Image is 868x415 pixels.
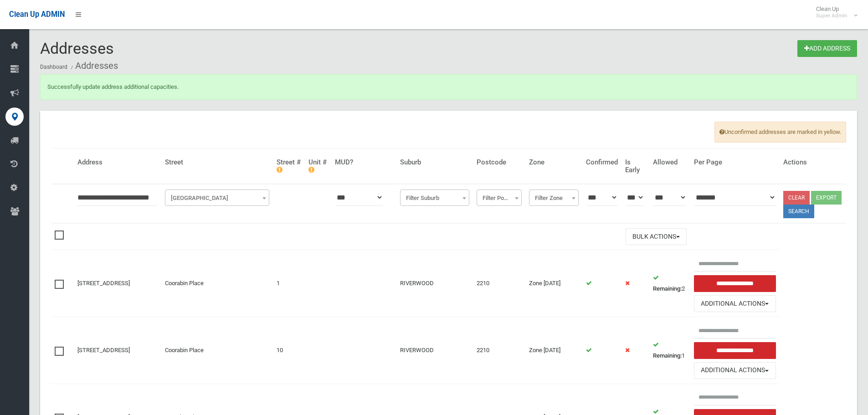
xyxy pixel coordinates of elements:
a: Add Address [797,40,857,57]
button: Additional Actions [694,295,776,312]
span: Filter Zone [531,192,576,205]
h4: Actions [783,159,842,166]
td: RIVERWOOD [396,250,473,317]
button: Export [811,191,842,205]
span: Filter Suburb [402,192,467,205]
td: Coorabin Place [161,250,273,317]
td: Zone [DATE] [525,317,582,384]
h4: Address [77,159,158,166]
h4: Allowed [653,159,687,166]
h4: Is Early [625,159,646,174]
h4: Street # [277,159,301,174]
td: 2210 [473,250,525,317]
span: Addresses [40,39,114,57]
td: 2210 [473,317,525,384]
td: 10 [273,317,305,384]
a: Dashboard [40,64,67,70]
h4: MUD? [335,159,393,166]
button: Additional Actions [694,362,776,379]
small: Super Admin [816,12,847,19]
span: Filter Street [165,190,269,206]
td: Coorabin Place [161,317,273,384]
button: Search [783,205,814,218]
td: 1 [273,250,305,317]
td: RIVERWOOD [396,317,473,384]
span: Filter Street [167,192,267,205]
td: Zone [DATE] [525,250,582,317]
button: Bulk Actions [626,228,687,245]
span: Filter Zone [529,190,579,206]
td: 1 [649,317,690,384]
span: Clean Up [812,5,857,19]
h4: Unit # [308,159,327,174]
h4: Suburb [400,159,470,166]
h4: Per Page [694,159,776,166]
h4: Confirmed [586,159,618,166]
li: Addresses [69,57,118,74]
a: [STREET_ADDRESS] [77,280,130,287]
span: Filter Postcode [479,192,519,205]
a: [STREET_ADDRESS] [77,347,130,354]
h4: Street [165,159,269,166]
span: Clean Up ADMIN [9,10,65,19]
strong: Remaining: [653,285,682,292]
strong: Remaining: [653,352,682,359]
span: Filter Postcode [477,190,522,206]
h4: Zone [529,159,579,166]
span: Filter Suburb [400,190,470,206]
span: Unconfirmed addresses are marked in yellow. [714,122,846,143]
div: Successfully update address additional capacities. [40,74,857,100]
a: Clear [783,191,810,205]
h4: Postcode [477,159,522,166]
td: 2 [649,250,690,317]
